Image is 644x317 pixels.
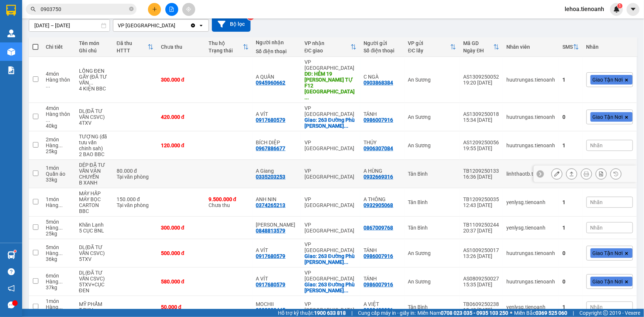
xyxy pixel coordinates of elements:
th: Toggle SortBy [404,37,460,57]
div: Giao: 263 Đường Phù Đổng Thiên Vương, Phường 8, Đà Lạt, Lâm Đồng [304,117,357,129]
div: 6 món [46,273,72,279]
div: An Sương [408,114,456,120]
div: 1 món [46,196,72,202]
div: 5TXV [79,256,109,262]
div: VP nhận [304,40,351,46]
div: MỸ PHẨM [79,301,109,307]
div: AS1009250017 [464,247,499,253]
img: logo-vxr [6,5,16,16]
div: A VÍT [256,247,297,253]
span: lehoa.tienoanh [559,4,610,14]
div: DL(ĐÃ TƯ VẤN CSVC) [79,244,109,256]
span: ... [46,83,50,89]
div: TB1109250244 [464,222,499,228]
span: Miền Nam [417,309,508,317]
div: TB1209250133 [464,168,499,174]
div: VP [GEOGRAPHIC_DATA] [118,22,175,29]
strong: 0369 525 060 [535,310,567,316]
div: Nhân viên [507,44,555,50]
th: Toggle SortBy [559,37,583,57]
div: Quần áo [46,171,72,177]
div: Giao: 263 Đường Phù Đổng Thiên Vương, Phường 8, Đà Lạt, Lâm Đồng [304,253,357,265]
div: 15:35 [DATE] [464,282,499,287]
div: HTTT [117,48,148,54]
div: 5 món [46,244,72,250]
span: ... [344,123,348,129]
span: ... [58,304,63,310]
input: Tìm tên, số ĐT hoặc mã đơn [41,5,128,13]
div: 0 [563,279,579,285]
div: VP [GEOGRAPHIC_DATA] [304,139,357,151]
div: VP [GEOGRAPHIC_DATA] [304,168,357,180]
span: Nhãn [590,199,603,205]
div: 0909432001 [364,307,393,313]
div: 13:26 [DATE] [464,253,499,259]
div: Hàng thông thường [46,202,72,208]
div: 580.000 đ [161,279,201,285]
div: THÚY [364,139,401,145]
div: VP [GEOGRAPHIC_DATA] [304,270,357,282]
div: 25 kg [46,231,72,237]
div: 0374265213 [256,202,286,208]
strong: 1900 633 818 [314,310,346,316]
div: 12:43 [DATE] [464,202,499,208]
div: AS0809250027 [464,276,499,282]
div: 1 [563,304,579,310]
strong: 0708 023 035 - 0935 103 250 [441,310,508,316]
div: 0932905068 [364,202,393,208]
div: 0932669316 [364,174,393,180]
div: AS1309250052 [464,74,499,80]
div: 5 CỤC BNL [79,228,109,234]
span: ... [344,287,348,293]
div: 0 [563,250,579,256]
span: ... [46,117,50,123]
span: Giao Tận Nơi [593,250,623,256]
div: 1 [563,77,579,83]
div: Chưa thu [161,44,201,50]
span: ... [58,279,63,285]
div: VP [GEOGRAPHIC_DATA] [304,196,357,208]
div: 0917680579 [256,282,286,287]
div: Tân Bình [408,225,456,231]
span: ... [58,250,63,256]
th: Toggle SortBy [301,37,360,57]
div: 4 món [46,105,72,111]
span: notification [8,285,15,292]
span: ⚪️ [510,311,512,314]
span: close-circle [129,6,134,13]
div: An Sương [408,142,456,148]
div: Chưa thu [209,196,249,208]
div: 0906307084 [364,145,393,151]
button: caret-down [627,3,640,16]
div: 15:34 [DATE] [464,117,499,123]
div: VP gửi [408,40,450,46]
div: Khăn Lạnh [79,222,109,228]
div: VP [GEOGRAPHIC_DATA] [304,105,357,117]
div: yenlysg.tienoanh [507,304,555,310]
div: 19:55 [DATE] [464,145,499,151]
div: 0903868384 [364,80,393,86]
input: Selected VP Đà Lạt. [176,22,177,29]
div: Thu hộ [209,40,243,46]
div: TƯỢNG (đã tưu vấn chinh sah) [79,134,109,151]
div: Tân Bình [408,304,456,310]
span: Nhãn [590,225,603,231]
div: 37 kg [46,285,72,290]
button: aim [182,3,195,16]
div: 9.500.000 đ [209,196,249,202]
span: | [351,309,352,317]
sup: 1 [14,250,16,252]
div: T BKV [79,307,109,313]
div: TÁNH [364,247,401,253]
div: Hàng thông thường [46,111,72,123]
div: Hàng thông thường [46,225,72,231]
div: VP [GEOGRAPHIC_DATA] [304,59,357,71]
div: 300.000 đ [161,225,201,231]
div: 5 món [46,219,72,225]
div: 0945960662 [256,80,286,86]
span: Giao Tận Nơi [593,278,623,285]
div: Số điện thoại [364,48,401,54]
div: Tên món [79,40,109,46]
div: A QUÂN [256,74,297,80]
div: AS1209250056 [464,139,499,145]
